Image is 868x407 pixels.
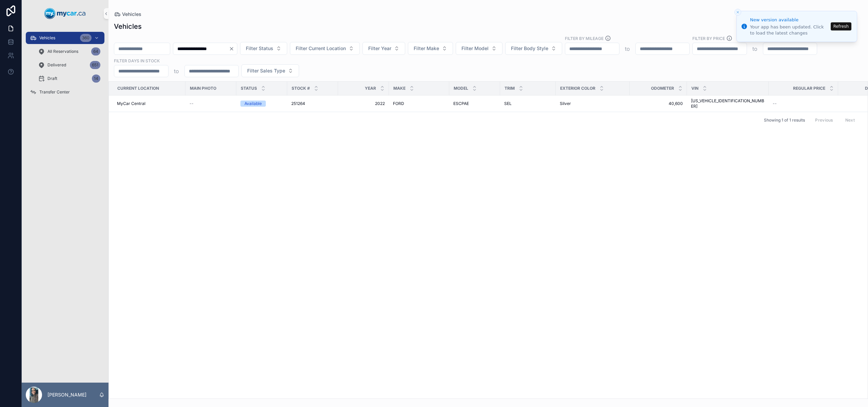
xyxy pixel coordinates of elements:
a: Transfer Center [26,86,104,98]
div: Your app has been updated. Click to load the latest changes [750,24,829,36]
span: Year [365,86,376,91]
button: Refresh [831,22,851,30]
span: FORD [393,101,404,106]
span: Filter Status [246,45,273,52]
span: 251264 [291,101,305,106]
div: 360 [80,34,92,42]
a: 2022 [342,101,385,106]
span: SEL [504,101,512,106]
button: Clear [229,46,237,51]
a: Available [240,101,283,107]
label: Filter Days In Stock [114,58,160,64]
span: Transfer Center [39,89,70,95]
a: Vehicles360 [26,32,104,44]
span: Regular Price [793,86,825,91]
span: Trim [505,86,515,91]
a: ESCPAE [453,101,496,106]
a: SEL [504,101,552,106]
a: Delivered651 [34,59,104,71]
a: FORD [393,101,445,106]
a: -- [773,101,834,106]
span: Filter Sales Type [247,67,285,74]
span: VIN [691,86,698,91]
span: Delivered [47,62,66,68]
span: Vehicles [122,11,141,18]
span: Vehicles [39,35,55,41]
a: 251264 [291,101,334,106]
a: [US_VEHICLE_IDENTIFICATION_NUMBER] [691,98,765,109]
a: All Reservations64 [34,45,104,58]
div: 14 [92,74,100,83]
span: Filter Year [368,45,391,52]
span: -- [190,101,194,106]
span: MyCar Central [117,101,145,106]
span: Stock # [292,86,310,91]
span: ESCPAE [453,101,469,106]
p: to [625,45,630,53]
button: Select Button [241,64,299,77]
span: Showing 1 of 1 results [764,117,805,123]
span: Filter Make [414,45,439,52]
span: All Reservations [47,49,78,54]
span: Filter Current Location [296,45,346,52]
a: Vehicles [114,11,141,18]
span: Model [454,86,468,91]
button: Select Button [408,42,453,55]
a: Draft14 [34,72,104,85]
button: Select Button [456,42,502,55]
div: New version available [750,17,829,23]
a: Silver [560,101,626,106]
button: Select Button [362,42,405,55]
p: [PERSON_NAME] [47,391,86,398]
div: Available [244,101,262,107]
span: Filter Body Style [511,45,548,52]
button: Select Button [290,42,360,55]
span: Silver [560,101,571,106]
p: to [174,67,179,75]
p: to [752,45,757,53]
span: Make [393,86,406,91]
span: Status [241,86,257,91]
span: Current Location [117,86,159,91]
a: MyCar Central [117,101,181,106]
div: 64 [91,47,100,56]
button: Close toast [734,9,741,16]
img: App logo [44,8,86,19]
button: Select Button [505,42,562,55]
h1: Vehicles [114,22,142,31]
span: Exterior Color [560,86,595,91]
span: Main Photo [190,86,216,91]
div: scrollable content [22,27,108,107]
label: Filter By Mileage [565,35,604,41]
a: 40,600 [634,101,683,106]
span: -- [773,101,777,106]
span: Draft [47,76,57,81]
label: FILTER BY PRICE [692,35,725,41]
div: 651 [90,61,100,69]
button: Select Button [240,42,287,55]
a: -- [190,101,232,106]
span: Filter Model [461,45,489,52]
span: Odometer [651,86,674,91]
